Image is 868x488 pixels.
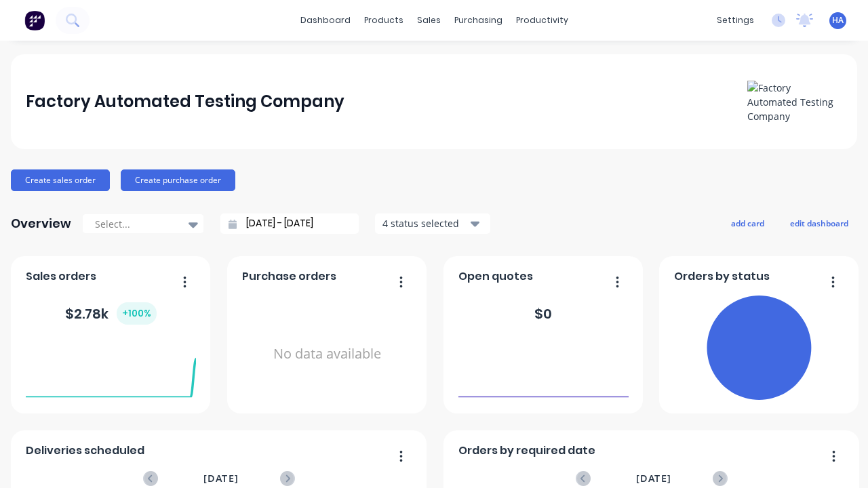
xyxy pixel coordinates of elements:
div: Factory Automated Testing Company [26,88,344,115]
div: $ 0 [534,304,552,324]
div: settings [710,10,761,30]
button: add card [722,214,773,232]
button: edit dashboard [781,214,857,232]
div: Overview [11,210,71,237]
span: Purchase orders [242,268,336,285]
span: Open quotes [458,268,533,285]
div: purchasing [448,10,509,30]
span: [DATE] [203,471,239,486]
span: Orders by status [674,268,770,285]
a: dashboard [294,10,357,30]
span: [DATE] [636,471,671,486]
span: Deliveries scheduled [26,443,144,459]
div: products [357,10,410,30]
button: Create sales order [11,169,110,191]
div: $ 2.78k [65,302,157,325]
div: 4 status selected [382,216,468,230]
div: No data available [242,290,412,418]
div: productivity [509,10,575,30]
button: 4 status selected [375,213,490,234]
span: Orders by required date [458,443,595,459]
img: Factory Automated Testing Company [747,81,842,123]
div: sales [410,10,448,30]
span: Sales orders [26,268,96,285]
img: Factory [24,10,45,30]
div: + 100 % [117,302,157,325]
button: Create purchase order [121,169,235,191]
span: HA [832,14,844,26]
